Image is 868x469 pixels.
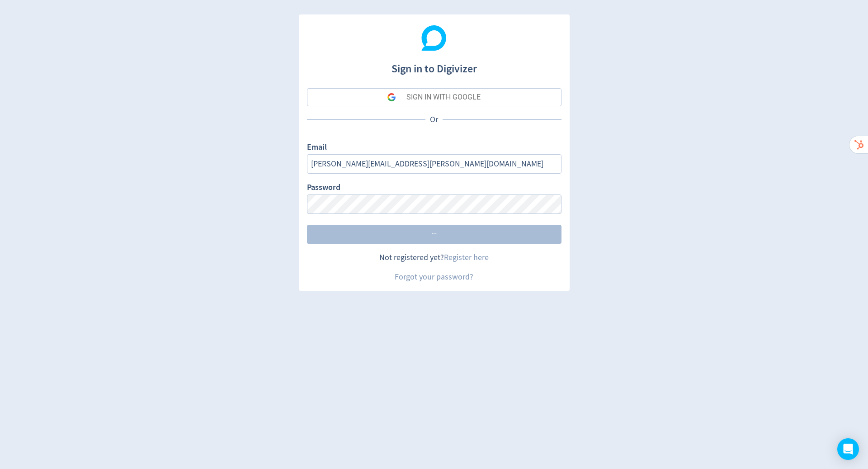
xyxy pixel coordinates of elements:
h1: Sign in to Digivizer [307,53,561,77]
div: Open Intercom Messenger [837,438,859,460]
a: Forgot your password? [395,272,473,282]
span: · [433,230,435,238]
label: Password [307,182,340,194]
span: · [431,230,433,238]
p: Or [425,114,443,125]
div: Not registered yet? [307,252,561,263]
a: Register here [444,252,489,263]
span: · [435,230,437,238]
button: ··· [307,225,561,244]
label: Email [307,142,327,154]
img: Digivizer Logo [421,25,447,51]
div: SIGN IN WITH GOOGLE [406,88,481,106]
button: SIGN IN WITH GOOGLE [307,88,561,106]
